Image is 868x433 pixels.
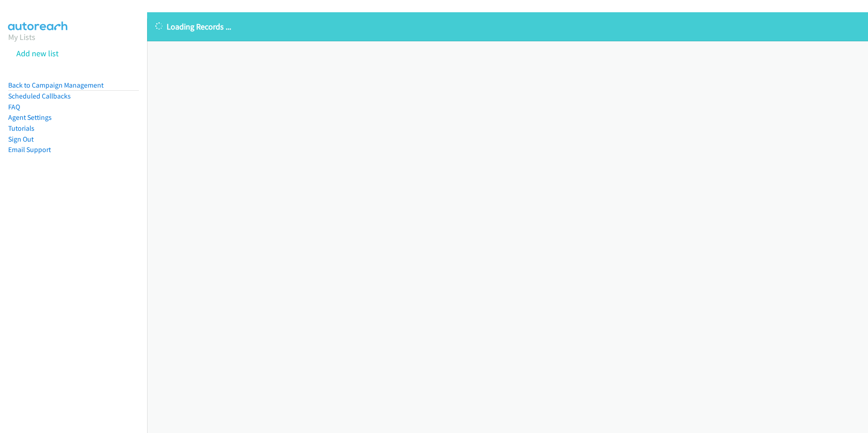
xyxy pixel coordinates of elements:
a: My Lists [8,32,35,42]
a: Tutorials [8,124,35,133]
a: Sign Out [8,135,34,143]
a: Email Support [8,145,51,154]
a: Back to Campaign Management [8,81,104,89]
a: FAQ [8,103,20,111]
a: Add new list [16,48,59,59]
p: Loading Records ... [155,20,860,33]
a: Agent Settings [8,113,52,122]
a: Scheduled Callbacks [8,92,71,100]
